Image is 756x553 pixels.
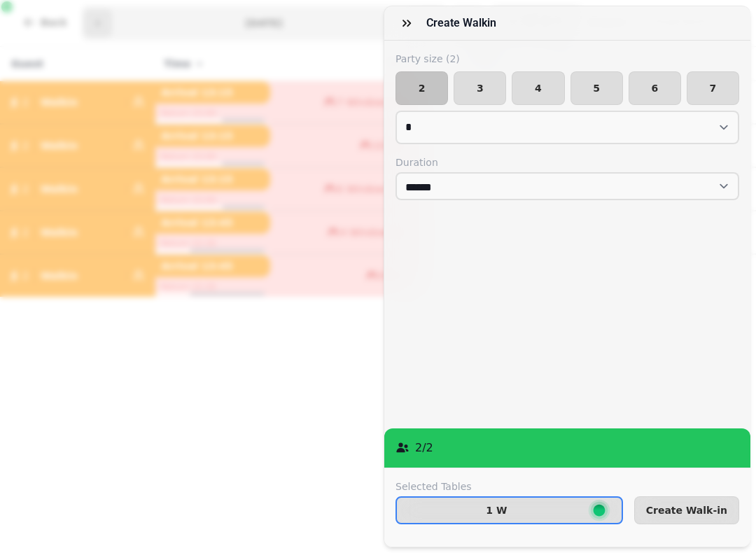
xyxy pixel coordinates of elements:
[634,496,739,524] button: Create Walk-in
[512,71,564,105] button: 4
[687,71,739,105] button: 7
[699,83,727,93] span: 7
[395,71,448,105] button: 2
[629,71,681,105] button: 6
[415,440,433,456] p: 2 / 2
[646,505,727,515] span: Create Walk-in
[395,52,739,66] label: Party size ( 2 )
[407,83,436,93] span: 2
[570,71,623,105] button: 5
[465,83,494,93] span: 3
[395,479,623,493] label: Selected Tables
[395,155,739,169] label: Duration
[454,71,506,105] button: 3
[640,83,669,93] span: 6
[395,496,623,524] button: 1 W
[524,83,552,93] span: 4
[426,15,502,31] h3: Create walkin
[582,83,611,93] span: 5
[486,505,507,515] p: 1 W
